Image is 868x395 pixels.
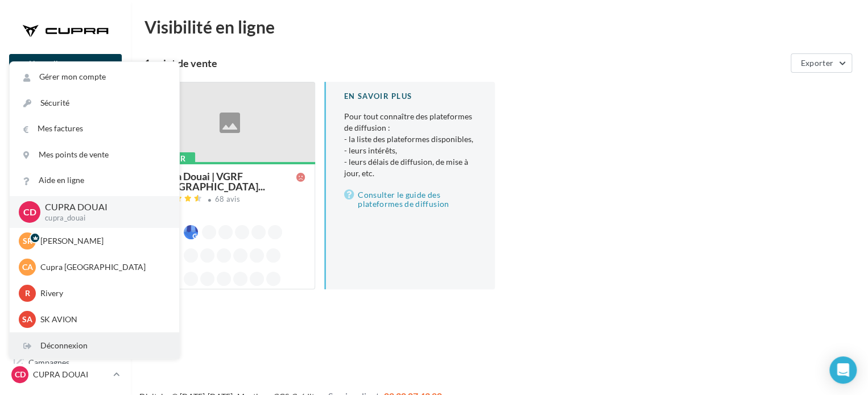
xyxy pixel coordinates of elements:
li: - leurs délais de diffusion, de mise à jour, etc. [344,156,477,179]
span: SR [23,235,32,247]
span: SA [22,314,32,325]
button: Exporter [791,53,852,73]
a: Mes factures [10,116,179,142]
span: Cupra Douai | VGRF [GEOGRAPHIC_DATA]... [154,171,296,192]
a: Campagnes [7,199,124,223]
a: Médiathèque [7,256,124,280]
a: CD CUPRA DOUAI [9,364,122,385]
button: Notifications [7,85,119,109]
a: Opérations [7,114,124,138]
a: Aide en ligne [10,168,179,193]
button: Nouvelle campagne [9,54,122,73]
p: SK AVION [40,314,166,325]
p: [PERSON_NAME] [40,235,166,247]
a: Gérer mon compte [10,64,179,90]
span: CD [23,205,36,218]
span: R [25,288,30,299]
div: 1 point de vente [144,58,786,68]
a: Calendrier [7,284,124,308]
p: Rivery [40,288,166,299]
a: 68 avis [154,193,305,207]
a: Boîte de réception2 [7,142,124,166]
a: PLV et print personnalisable [7,312,124,346]
span: CD [15,369,26,380]
p: Cupra [GEOGRAPHIC_DATA] [40,261,166,273]
div: 68 avis [215,196,240,203]
a: Visibilité en ligne [7,171,124,195]
div: Déconnexion [10,333,179,359]
li: - la liste des plateformes disponibles, [344,134,477,145]
p: CUPRA DOUAI [33,369,109,380]
span: CA [22,261,33,273]
p: cupra_douai [45,213,161,223]
a: Sécurité [10,90,179,116]
div: Open Intercom Messenger [829,356,857,384]
li: - leurs intérêts, [344,145,477,156]
a: Contacts [7,227,124,251]
p: Pour tout connaître des plateformes de diffusion : [344,111,477,179]
div: Visibilité en ligne [144,18,854,35]
a: Mes points de vente [10,142,179,168]
a: Consulter le guide des plateformes de diffusion [344,188,477,211]
p: CUPRA DOUAI [45,201,161,214]
div: En savoir plus [344,91,477,102]
span: Exporter [800,58,833,68]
